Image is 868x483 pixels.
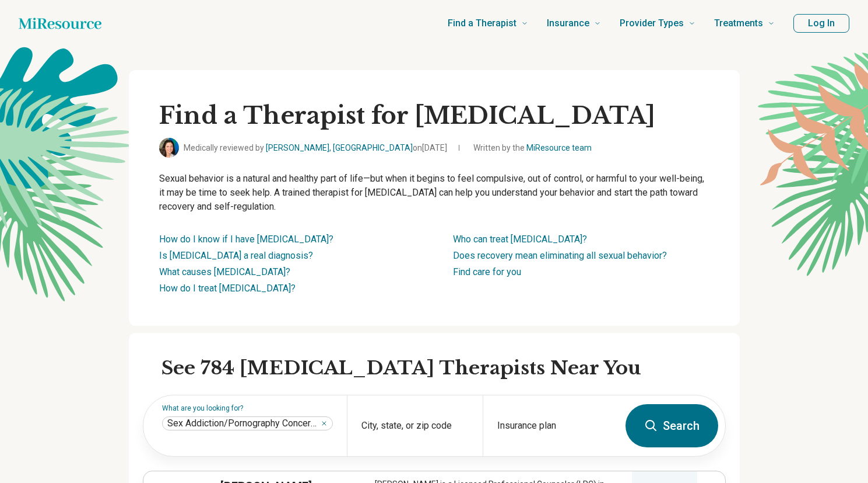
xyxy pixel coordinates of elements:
[162,416,333,430] div: Sex Addiction/Pornography Concerns
[413,143,447,152] span: on [DATE]
[620,15,684,32] span: Provider Types
[453,250,667,261] a: Does recovery mean eliminating all sexual behavior?
[167,418,318,429] span: Sex Addiction/Pornography Concerns
[159,266,290,277] a: What causes [MEDICAL_DATA]?
[473,142,592,154] span: Written by the
[19,12,101,35] a: Home page
[321,420,328,427] button: Sex Addiction/Pornography Concerns
[793,14,849,33] button: Log In
[159,234,333,245] a: How do I know if I have [MEDICAL_DATA]?
[159,100,709,131] h1: Find a Therapist for [MEDICAL_DATA]
[159,250,313,261] a: Is [MEDICAL_DATA] a real diagnosis?
[453,266,521,277] a: Find care for you
[526,143,592,152] a: MiResource team
[448,15,516,32] span: Find a Therapist
[547,15,589,32] span: Insurance
[625,404,718,447] button: Search
[161,356,726,381] h2: See 784 [MEDICAL_DATA] Therapists Near You
[714,15,763,32] span: Treatments
[162,405,333,412] label: What are you looking for?
[159,172,709,214] p: Sexual behavior is a natural and healthy part of life—but when it begins to feel compulsive, out ...
[266,143,413,152] a: [PERSON_NAME], [GEOGRAPHIC_DATA]
[453,234,587,245] a: Who can treat [MEDICAL_DATA]?
[184,142,447,154] span: Medically reviewed by
[159,283,296,294] a: How do I treat [MEDICAL_DATA]?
